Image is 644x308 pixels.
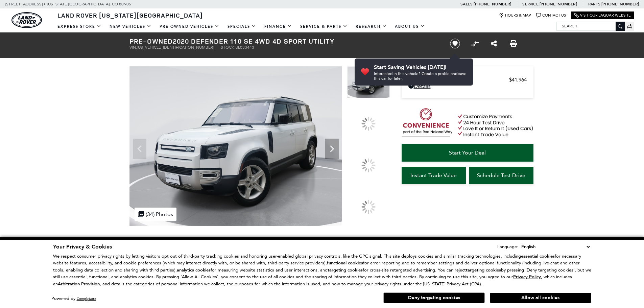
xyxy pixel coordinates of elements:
[77,297,96,301] a: ComplyAuto
[408,77,509,83] span: Retailer Selling Price
[540,1,577,7] a: [PHONE_NUMBER]
[51,297,96,301] div: Powered by
[408,77,527,83] a: Retailer Selling Price $41,964
[460,2,473,6] span: Sales
[522,2,538,6] span: Service
[135,208,176,221] div: (34) Photos
[260,21,296,32] a: Finance
[53,21,105,32] a: EXPRESS STORE
[601,1,639,7] a: [PHONE_NUMBER]
[574,13,631,18] a: Visit Our Jaguar Website
[105,21,156,32] a: New Vehicles
[521,253,555,259] strong: essential cookies
[53,11,207,19] a: Land Rover [US_STATE][GEOGRAPHIC_DATA]
[448,38,462,49] button: Save vehicle
[11,12,42,28] img: Land Rover
[513,274,541,280] u: Privacy Policy
[410,172,457,179] span: Instant Trade Value
[129,45,137,50] span: VIN:
[470,39,480,49] button: Compare vehicle
[57,11,203,19] span: Land Rover [US_STATE][GEOGRAPHIC_DATA]
[327,260,363,266] strong: functional cookies
[383,292,485,303] button: Deny targeting cookies
[499,13,531,18] a: Hours & Map
[53,253,591,288] p: We respect consumer privacy rights by letting visitors opt out of third-party tracking cookies an...
[557,22,624,30] input: Search
[474,1,511,7] a: [PHONE_NUMBER]
[536,13,566,18] a: Contact Us
[513,274,541,279] a: Privacy Policy
[352,21,391,32] a: Research
[296,21,352,32] a: Service & Parts
[466,267,501,273] strong: targeting cookies
[137,45,214,50] span: [US_VEHICLE_IDENTIFICATION_NUMBER]
[129,38,439,45] h1: 2020 Defender 110 SE 4WD 4D Sport Utility
[469,167,533,184] a: Schedule Test Drive
[490,293,591,303] button: Allow all cookies
[408,83,527,89] a: Details
[588,2,600,6] span: Parts
[347,66,390,98] img: Used 2020 Fuji White Land Rover SE image 1
[510,40,517,48] a: Print this Pre-Owned 2020 Defender 110 SE 4WD 4D Sport Utility
[223,21,260,32] a: Specials
[5,2,131,6] a: [STREET_ADDRESS] • [US_STATE][GEOGRAPHIC_DATA], CO 80905
[509,77,527,83] span: $41,964
[177,267,211,273] strong: analytics cookies
[328,267,363,273] strong: targeting cookies
[491,40,497,48] a: Share this Pre-Owned 2020 Defender 110 SE 4WD 4D Sport Utility
[11,12,42,28] a: land-rover
[58,281,100,287] strong: Arbitration Provision
[402,167,466,184] a: Instant Trade Value
[325,139,339,159] div: Next
[53,21,429,32] nav: Main Navigation
[497,244,518,249] div: Language:
[129,37,173,46] strong: Pre-Owned
[221,45,235,50] span: Stock:
[53,243,112,251] span: Your Privacy & Cookies
[391,21,429,32] a: About Us
[129,66,342,226] img: Used 2020 Fuji White Land Rover SE image 1
[235,45,254,50] span: UL033443
[156,21,223,32] a: Pre-Owned Vehicles
[520,243,591,251] select: Language Select
[477,172,525,179] span: Schedule Test Drive
[449,149,486,156] span: Start Your Deal
[402,144,533,162] a: Start Your Deal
